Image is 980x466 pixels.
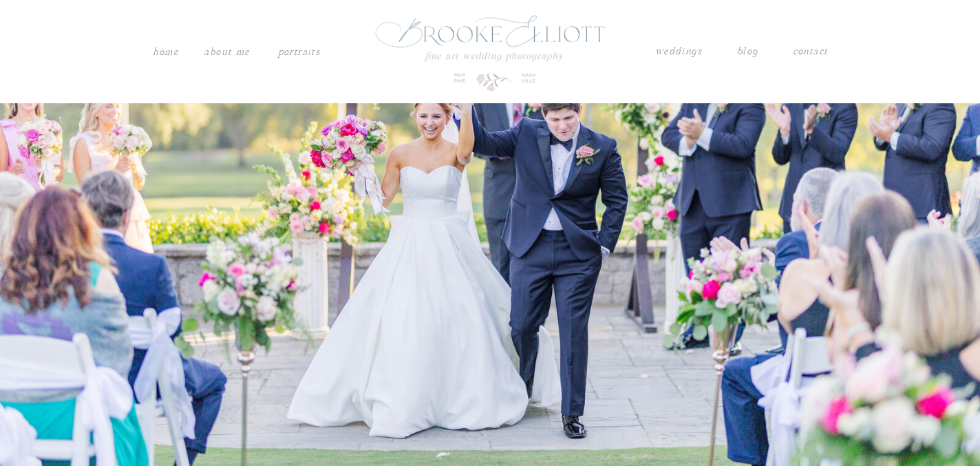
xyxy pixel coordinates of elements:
a: PORTRAITS [276,43,322,57]
a: weddings [654,43,703,61]
a: Home [152,43,179,61]
a: blog [737,43,758,61]
a: contact [792,43,828,56]
a: About me [202,43,251,61]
